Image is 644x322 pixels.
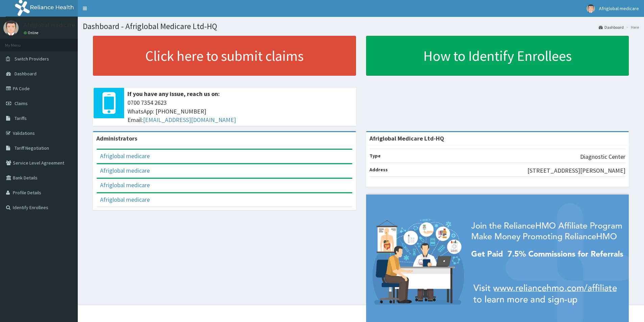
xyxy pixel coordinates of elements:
b: Administrators [96,134,137,142]
strong: Afriglobal Medicare Ltd-HQ [369,134,444,142]
li: Here [624,24,639,30]
span: Claims [15,100,28,106]
img: User Image [3,20,19,35]
span: Dashboard [15,71,37,77]
a: Click here to submit claims [93,36,356,76]
span: 0700 7354 2623 WhatsApp: [PHONE_NUMBER] Email: [127,98,353,124]
p: [STREET_ADDRESS][PERSON_NAME] [527,166,625,175]
p: Diagnostic Center [580,152,625,161]
span: Tariffs [15,115,27,121]
b: If you have any issue, reach us on: [127,90,220,98]
span: Tariff Negotiation [15,145,49,151]
a: Afriglobal medicare [100,181,150,189]
a: Afriglobal medicare [100,196,150,203]
a: Afriglobal medicare [100,167,150,174]
a: [EMAIL_ADDRESS][DOMAIN_NAME] [143,116,236,124]
a: Dashboard [599,24,624,30]
a: Afriglobal medicare [100,152,150,160]
a: Online [24,30,40,35]
a: How to Identify Enrollees [366,36,629,76]
b: Address [369,167,388,173]
b: Type [369,153,381,159]
h1: Dashboard - Afriglobal Medicare Ltd-HQ [83,22,639,31]
img: User Image [587,4,595,13]
p: Afriglobal medicare [24,22,75,28]
span: Afriglobal medicare [599,5,639,11]
span: Switch Providers [15,56,49,62]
